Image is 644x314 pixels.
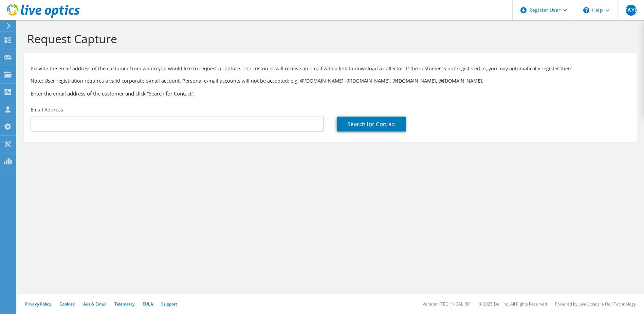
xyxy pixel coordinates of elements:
a: Support [161,301,177,307]
h1: Request Capture [27,32,630,46]
p: Note: User registration requires a valid corporate e-mail account. Personal e-mail accounts will ... [31,77,630,85]
li: Powered by Live Optics, a Dell Technology [555,301,636,307]
a: Privacy Policy [25,301,51,307]
p: Provide the email address of the customer from whom you would like to request a capture. The cust... [31,65,630,72]
span: CAYC [626,5,637,16]
label: Email Address [31,106,63,113]
li: © 2025 Dell Inc. All Rights Reserved [479,301,547,307]
svg: \n [583,7,589,13]
a: Search for Contact [337,117,406,132]
h3: Enter the email address of the customer and click “Search for Contact”. [31,90,630,97]
a: Telemetry [114,301,134,307]
a: Ads & Email [83,301,106,307]
a: EULA [143,301,153,307]
li: Version: [TECHNICAL_ID] [423,301,471,307]
a: Cookies [59,301,75,307]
